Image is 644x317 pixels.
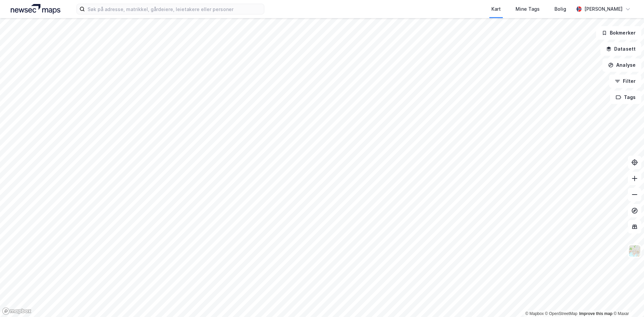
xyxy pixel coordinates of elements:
button: Analyse [602,58,641,72]
a: OpenStreetMap [545,311,578,316]
img: logo.a4113a55bc3d86da70a041830d287a7e.svg [11,4,60,14]
div: [PERSON_NAME] [584,5,623,13]
input: Søk på adresse, matrikkel, gårdeiere, leietakere eller personer [85,4,264,14]
img: Z [628,245,641,257]
a: Mapbox [525,311,544,316]
button: Bokmerker [596,26,641,40]
a: Mapbox homepage [2,307,32,315]
button: Filter [609,74,641,88]
div: Kontrollprogram for chat [610,285,644,317]
button: Tags [610,91,641,104]
a: Improve this map [579,311,612,316]
div: Kart [491,5,501,13]
div: Mine Tags [516,5,540,13]
iframe: Chat Widget [610,285,644,317]
button: Datasett [600,42,641,56]
div: Bolig [554,5,566,13]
